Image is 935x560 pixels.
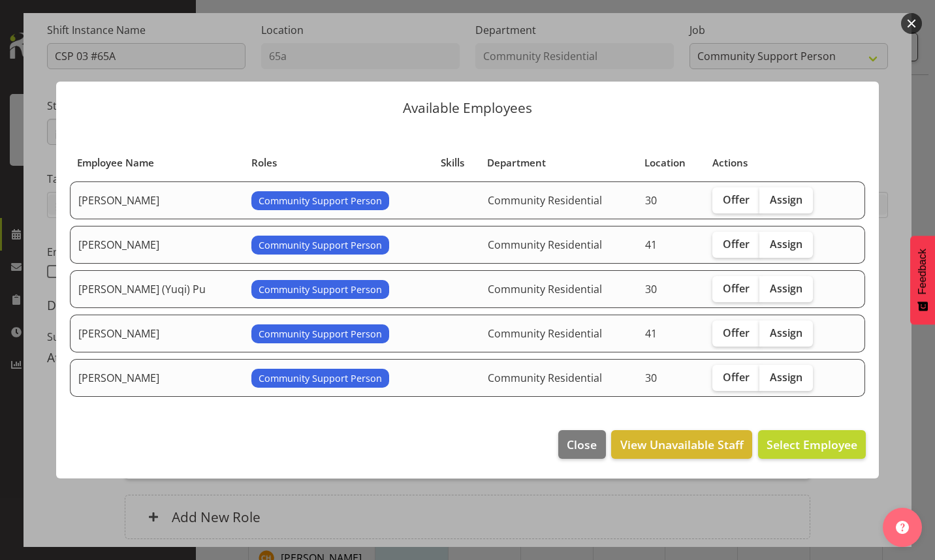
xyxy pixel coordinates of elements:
span: 30 [645,371,657,385]
span: Community Support Person [259,238,382,253]
span: Community Residential [488,282,602,296]
span: Feedback [917,249,928,294]
span: Community Residential [488,193,602,208]
span: Offer [723,193,750,206]
span: Community Residential [488,371,602,385]
td: [PERSON_NAME] [70,226,244,264]
span: Close [567,436,597,453]
span: Community Support Person [259,327,382,341]
p: Available Employees [69,101,866,115]
span: Employee Name [77,155,154,170]
span: Skills [441,155,464,170]
span: Assign [770,238,802,251]
span: Offer [723,371,750,384]
span: Offer [723,326,750,339]
span: Community Residential [488,326,602,341]
td: [PERSON_NAME] [70,315,244,352]
span: Department [487,155,546,170]
span: Assign [770,282,802,295]
span: 41 [645,326,657,341]
span: Community Support Person [259,283,382,297]
span: Roles [251,155,277,170]
td: [PERSON_NAME] (Yuqi) Pu [70,270,244,308]
img: help-xxl-2.png [896,521,909,534]
span: Location [644,155,686,170]
span: Community Support Person [259,194,382,208]
span: Offer [723,282,750,295]
span: Assign [770,326,802,339]
span: Assign [770,371,802,384]
button: View Unavailable Staff [611,430,752,459]
span: View Unavailable Staff [620,436,744,453]
td: [PERSON_NAME] [70,359,244,397]
span: Offer [723,238,750,251]
button: Close [558,430,605,459]
span: Assign [770,193,802,206]
span: 30 [645,282,657,296]
span: 41 [645,238,657,252]
span: 30 [645,193,657,208]
button: Feedback - Show survey [910,236,935,324]
span: Community Residential [488,238,602,252]
span: Select Employee [767,437,857,452]
span: Community Support Person [259,371,382,386]
span: Actions [712,155,748,170]
td: [PERSON_NAME] [70,181,244,219]
button: Select Employee [758,430,866,459]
